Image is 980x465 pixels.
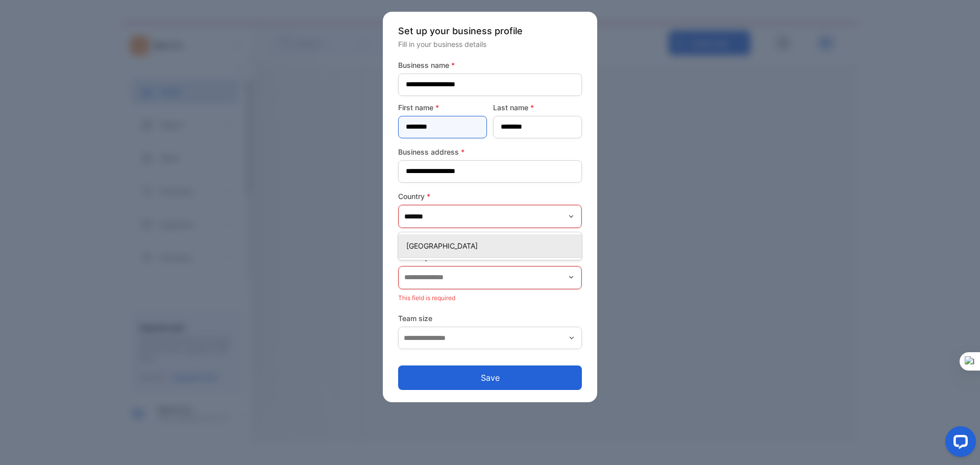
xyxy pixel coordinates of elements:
[398,291,582,305] p: This field is required
[398,191,582,202] label: Country
[937,422,980,465] iframe: LiveChat chat widget
[398,230,582,243] p: This field is required
[406,240,578,251] p: [GEOGRAPHIC_DATA]
[398,146,582,157] label: Business address
[398,313,582,324] label: Team size
[493,102,582,113] label: Last name
[398,39,582,50] p: Fill in your business details
[398,60,582,70] label: Business name
[398,365,582,390] button: Save
[398,102,487,113] label: First name
[398,24,582,38] p: Set up your business profile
